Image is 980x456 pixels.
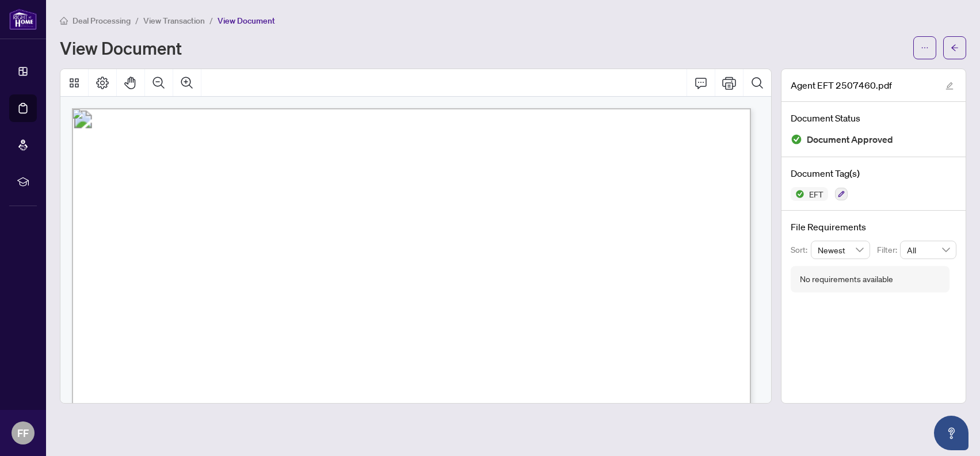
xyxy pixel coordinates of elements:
[800,273,893,286] div: No requirements available
[791,111,956,125] h4: Document Status
[791,134,802,145] img: Document Status
[818,241,864,259] span: Newest
[791,166,956,180] h4: Document Tag(s)
[209,14,213,27] li: /
[9,9,37,30] img: logo
[804,190,828,198] span: EFT
[60,17,68,25] span: home
[135,14,139,27] li: /
[945,82,954,90] span: edit
[877,244,900,256] p: Filter:
[934,416,968,450] button: Open asap
[791,187,804,201] img: Status Icon
[60,39,182,57] h1: View Document
[791,78,892,92] span: Agent EFT 2507460.pdf
[921,44,929,52] span: ellipsis
[791,244,811,256] p: Sort:
[218,16,275,26] span: View Document
[73,16,131,26] span: Deal Processing
[951,44,959,52] span: arrow-left
[143,16,205,26] span: View Transaction
[907,241,950,259] span: All
[807,132,893,147] span: Document Approved
[791,220,956,234] h4: File Requirements
[17,425,29,441] span: FF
